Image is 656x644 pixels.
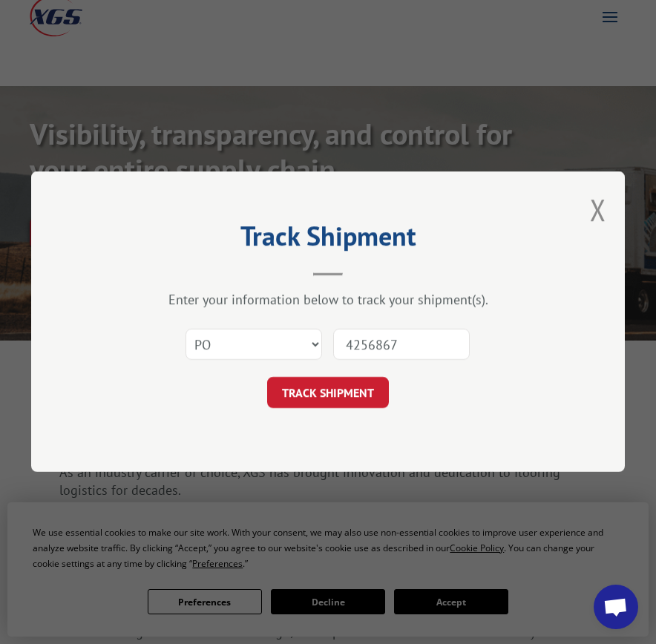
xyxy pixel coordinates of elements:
button: Close modal [590,190,606,229]
div: Open chat [594,585,638,629]
input: Number(s) [333,329,470,361]
h2: Track Shipment [105,226,551,254]
div: Enter your information below to track your shipment(s). [105,292,551,309]
button: TRACK SHIPMENT [267,378,389,409]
